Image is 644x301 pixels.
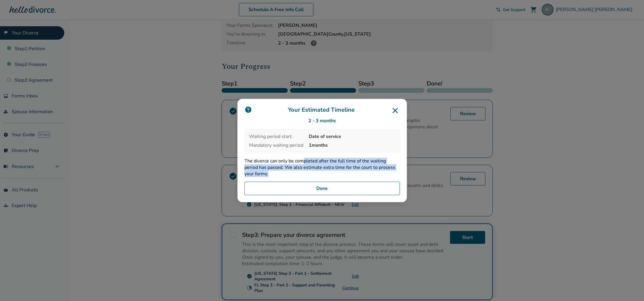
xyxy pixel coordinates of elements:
[249,142,304,148] span: Mandatory waiting period:
[615,273,644,301] iframe: Chat Widget
[244,118,400,124] div: 2 - 3 months
[309,133,395,140] span: Date of service
[244,158,400,177] p: The divorce can only be completed after the full time of the waiting period has passed. We also e...
[244,106,252,113] img: icon
[244,182,400,195] button: Done
[249,133,304,140] span: Waiting period start:
[309,142,395,148] span: 1 months
[244,106,400,115] h3: Your Estimated Timeline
